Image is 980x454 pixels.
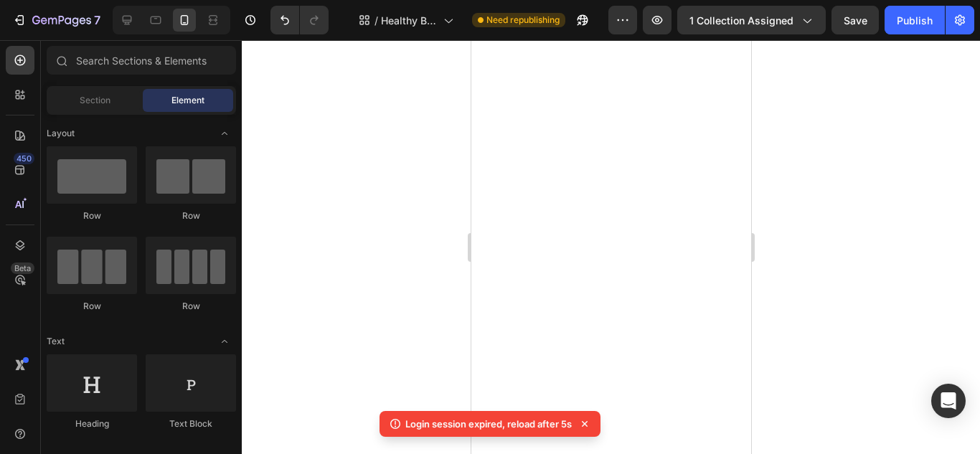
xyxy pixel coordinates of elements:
[381,13,438,28] span: Healthy Bites Collection page
[471,40,751,454] iframe: Design area
[486,14,560,27] span: Need republishing
[47,335,65,348] span: Text
[14,153,34,164] div: 450
[931,384,966,418] div: Open Intercom Messenger
[94,11,100,29] p: 7
[897,13,933,28] div: Publish
[270,6,329,34] div: Undo/Redo
[885,6,945,34] button: Publish
[831,6,879,34] button: Save
[146,300,236,313] div: Row
[47,209,137,222] div: Row
[47,300,137,313] div: Row
[213,122,236,145] span: Toggle open
[677,6,826,34] button: 1 collection assigned
[213,330,236,353] span: Toggle open
[47,46,236,75] input: Search Sections & Elements
[6,6,107,34] button: 7
[844,14,867,27] span: Save
[146,209,236,222] div: Row
[47,417,137,430] div: Heading
[405,417,572,431] p: Login session expired, reload after 5s
[374,13,378,28] span: /
[47,127,75,140] span: Layout
[171,94,204,107] span: Element
[11,263,34,274] div: Beta
[80,94,110,107] span: Section
[689,13,793,28] span: 1 collection assigned
[146,417,236,430] div: Text Block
